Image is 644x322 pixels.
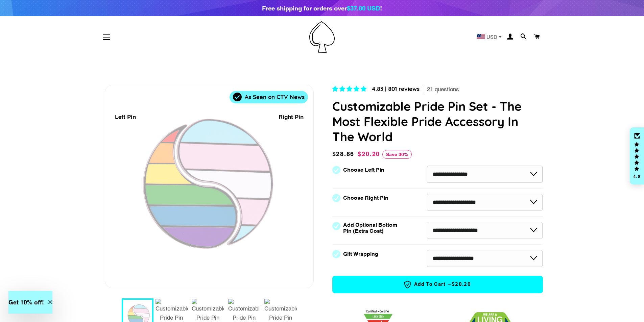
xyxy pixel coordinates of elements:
[486,34,497,40] span: USD
[105,85,313,288] div: 1 / 9
[343,167,384,173] label: Choose Left Pin
[279,113,304,122] div: Right Pin
[343,222,400,234] label: Add Optional Bottom Pin (Extra Cost)
[630,127,644,185] div: Click to open Judge.me floating reviews tab
[309,21,335,53] img: Pin-Ace
[343,280,532,289] span: Add to Cart —
[347,4,380,12] span: $37.00 USD
[343,195,388,201] label: Choose Right Pin
[633,174,641,179] div: 4.8
[332,276,543,293] button: Add to Cart —$20.20
[382,150,412,159] span: Save 30%
[427,85,459,94] span: 21 questions
[343,251,378,257] label: Gift Wrapping
[372,85,420,92] span: 4.83 | 801 reviews
[332,99,543,144] h1: Customizable Pride Pin Set - The Most Flexible Pride Accessory In The World
[332,85,368,92] span: 4.83 stars
[452,281,471,288] span: $20.20
[358,150,380,157] span: $20.20
[332,149,356,159] span: $28.86
[262,3,382,13] div: Free shipping for orders over !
